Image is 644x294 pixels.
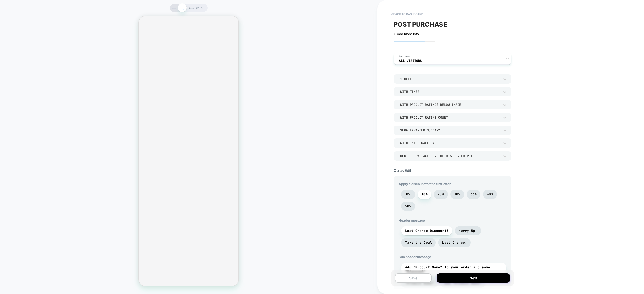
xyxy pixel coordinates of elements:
div: With Timer [400,90,500,94]
span: 50% [405,204,411,208]
span: Last Chance! [442,240,467,245]
span: Take the Deal [405,240,432,245]
span: 40% [487,192,493,197]
span: Add "Product Name" to your order and save "Discount" [405,265,503,274]
span: Audience [399,55,410,58]
span: Apply a discount for the first offer [399,182,506,186]
span: 0% [406,192,410,197]
span: + Add more info [394,32,419,36]
span: POST PURCHASE [394,21,447,28]
div: With Image Gallery [400,141,500,145]
span: 20% [438,192,444,197]
span: Hurry Up! [459,229,477,233]
span: Header message [399,218,506,222]
button: Save [395,273,432,283]
span: Quick Edit [394,168,411,173]
span: Last Chance Discount! [405,229,449,233]
span: Sub header message [399,255,506,259]
button: Next [437,273,510,283]
div: Don't show taxes on the discounted price [400,154,500,158]
span: 33% [470,192,477,197]
div: With Product Rating Count [400,115,500,120]
div: 1 Offer [400,77,500,81]
span: 10% [421,192,428,197]
div: With Product Ratings Below Image [400,103,500,107]
span: CUSTOM [189,4,199,12]
span: All Visitors [399,59,422,63]
button: < back to dashboard [389,10,426,18]
span: 30% [454,192,460,197]
div: Show Expanded Summary [400,128,500,132]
